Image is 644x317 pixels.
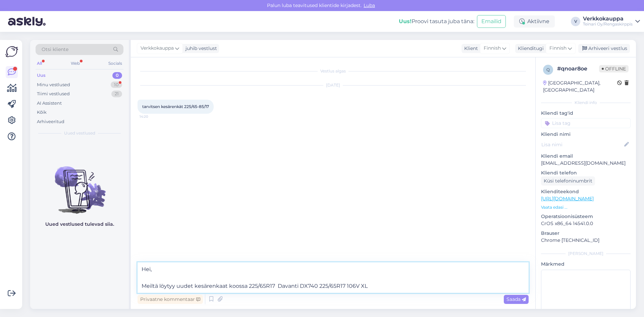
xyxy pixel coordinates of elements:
div: Web [69,59,81,68]
div: Uus [37,72,46,79]
div: AI Assistent [37,100,62,107]
div: Klienditugi [515,45,544,52]
div: 0 [112,72,122,79]
p: Uued vestlused tulevad siia. [45,221,114,228]
div: [GEOGRAPHIC_DATA], [GEOGRAPHIC_DATA] [543,80,617,94]
input: Lisa nimi [541,141,623,148]
p: Klienditeekond [541,188,631,195]
button: Emailid [477,15,506,28]
p: Brauser [541,230,631,237]
p: Chrome [TECHNICAL_ID] [541,237,631,244]
div: Teinari Oy/Rengaskirppis [583,21,633,27]
p: CrOS x86_64 14541.0.0 [541,220,631,227]
div: Kõik [37,109,47,116]
div: Proovi tasuta juba täna: [399,17,474,25]
span: Otsi kliente [42,46,68,53]
div: Socials [107,59,123,68]
div: Arhiveeritud [37,118,64,125]
span: Offline [599,65,629,72]
div: Verkkokauppa [583,16,633,21]
span: q [546,67,550,72]
textarea: Hei, Meiltä löytyy uudet kesärenkaat koossa 225/65R17 Davanti DX740 225/65R17 106V XL [138,262,529,293]
input: Lisa tag [541,118,631,128]
div: All [36,59,43,68]
p: Kliendi nimi [541,131,631,138]
b: Uus! [399,18,412,24]
a: [URL][DOMAIN_NAME] [541,196,594,202]
a: VerkkokauppaTeinari Oy/Rengaskirppis [583,16,640,27]
p: Operatsioonisüsteem [541,213,631,220]
div: [PERSON_NAME] [541,251,631,257]
span: 14:20 [140,114,165,119]
div: Aktiivne [514,15,555,28]
div: V [571,17,580,26]
p: Märkmed [541,261,631,268]
p: [EMAIL_ADDRESS][DOMAIN_NAME] [541,160,631,167]
div: Arhiveeri vestlus [578,44,630,53]
span: Verkkokauppa [141,45,174,52]
p: Kliendi telefon [541,169,631,176]
div: Klient [462,45,478,52]
div: [DATE] [138,82,529,88]
div: Kliendi info [541,100,631,106]
div: Tiimi vestlused [37,91,70,97]
img: No chats [30,154,129,215]
div: 21 [111,91,122,97]
div: Vestlus algas [138,68,529,74]
div: 10 [111,82,122,88]
div: # qnoar8oe [557,65,599,73]
div: Küsi telefoninumbrit [541,176,595,186]
span: Finnish [484,45,501,52]
p: Vaata edasi ... [541,204,631,210]
span: Saada [506,296,526,302]
span: Luba [362,2,377,8]
div: juhib vestlust [183,45,217,52]
span: tarvitsen kesärenkät 225/65-85/17 [142,104,209,109]
span: Uued vestlused [64,130,95,136]
div: Privaatne kommentaar [138,295,203,304]
img: Askly Logo [5,45,18,58]
span: Finnish [549,45,567,52]
p: Kliendi tag'id [541,110,631,117]
p: Kliendi email [541,153,631,160]
div: Minu vestlused [37,82,70,88]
